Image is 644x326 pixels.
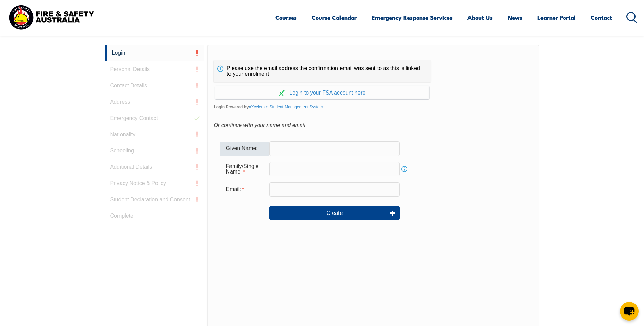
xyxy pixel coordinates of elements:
a: Course Calendar [312,8,357,26]
a: Contact [591,8,612,26]
div: Family/Single Name is required. [220,160,269,178]
div: Please use the email address the confirmation email was sent to as this is linked to your enrolment [214,60,431,82]
button: chat-button [620,302,639,321]
a: Info [400,164,409,174]
span: Login Powered by [214,102,533,112]
div: Or continue with your name and email [214,120,533,130]
a: Login [105,45,204,61]
a: Learner Portal [537,8,576,26]
img: Log in withaxcelerate [279,90,285,96]
a: aXcelerate Student Management System [249,105,323,109]
div: Email is required. [220,183,269,196]
a: About Us [467,8,493,26]
a: Emergency Response Services [372,8,453,26]
button: Create [269,206,400,220]
a: News [508,8,522,26]
div: Given Name: [220,142,269,155]
a: Courses [275,8,297,26]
